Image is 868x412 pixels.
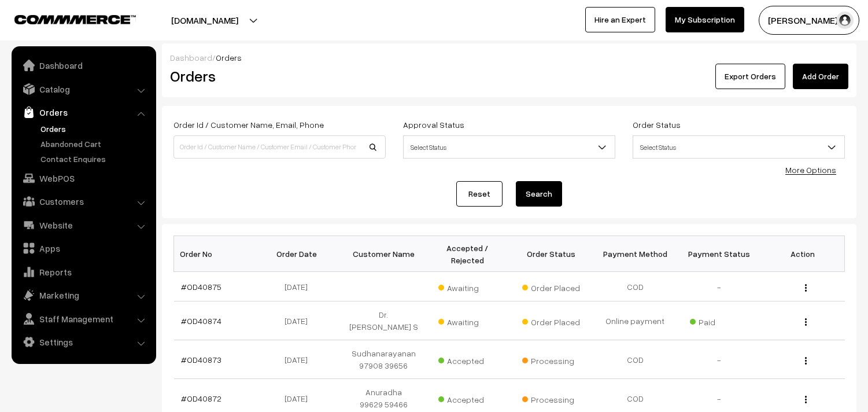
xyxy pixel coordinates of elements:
a: Contact Enquires [38,153,152,165]
a: #OD40873 [181,355,221,365]
span: Select Status [403,135,615,159]
td: Dr. [PERSON_NAME] S [342,301,426,340]
th: Order Status [509,236,593,272]
a: Staff Management [14,308,152,329]
img: Menu [805,318,807,326]
th: Order Date [258,236,342,272]
a: Abandoned Cart [38,138,152,150]
h2: Orders [170,67,385,85]
a: Hire an Expert [585,7,655,32]
img: Menu [805,284,807,292]
th: Payment Status [677,236,761,272]
span: Order Placed [522,313,580,328]
label: Order Status [633,119,681,131]
a: Add Order [793,64,848,89]
td: - [677,340,761,379]
a: Catalog [14,79,152,100]
span: Processing [522,391,580,406]
a: #OD40872 [181,393,221,403]
th: Order No [174,236,258,272]
button: [PERSON_NAME] s… [759,6,859,35]
a: #OD40875 [181,282,221,292]
label: Approval Status [403,119,464,131]
img: user [836,12,854,29]
span: Select Status [633,135,845,159]
button: Search [516,181,562,207]
td: COD [593,340,677,379]
button: Export Orders [715,64,785,89]
a: My Subscription [666,7,744,32]
td: [DATE] [258,301,342,340]
button: [DOMAIN_NAME] [131,6,279,35]
a: Marketing [14,285,152,306]
th: Accepted / Rejected [426,236,509,272]
img: Menu [805,396,807,403]
td: Sudhanarayanan 97908 39656 [342,340,426,379]
input: Order Id / Customer Name / Customer Email / Customer Phone [173,135,386,159]
td: COD [593,272,677,301]
a: Dashboard [170,53,212,62]
span: Accepted [438,391,496,406]
th: Action [761,236,845,272]
td: [DATE] [258,272,342,301]
a: Orders [14,102,152,123]
a: Reset [456,181,503,207]
span: Processing [522,352,580,367]
span: Select Status [404,137,615,157]
img: Menu [805,357,807,365]
a: Dashboard [14,55,152,76]
a: Customers [14,191,152,212]
a: Settings [14,332,152,352]
span: Paid [690,313,748,328]
th: Customer Name [342,236,426,272]
div: / [170,51,848,64]
span: Order Placed [522,279,580,294]
span: Orders [216,53,242,62]
span: Awaiting [438,279,496,294]
img: COMMMERCE [14,15,136,24]
a: Apps [14,238,152,259]
a: #OD40874 [181,316,221,326]
span: Awaiting [438,313,496,328]
th: Payment Method [593,236,677,272]
td: - [677,272,761,301]
a: Orders [38,123,152,135]
td: [DATE] [258,340,342,379]
a: COMMMERCE [14,12,116,25]
a: WebPOS [14,168,152,189]
a: More Options [785,165,836,175]
a: Website [14,215,152,236]
label: Order Id / Customer Name, Email, Phone [173,119,324,131]
td: Online payment [593,301,677,340]
span: Accepted [438,352,496,367]
span: Select Status [633,137,844,157]
a: Reports [14,262,152,282]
